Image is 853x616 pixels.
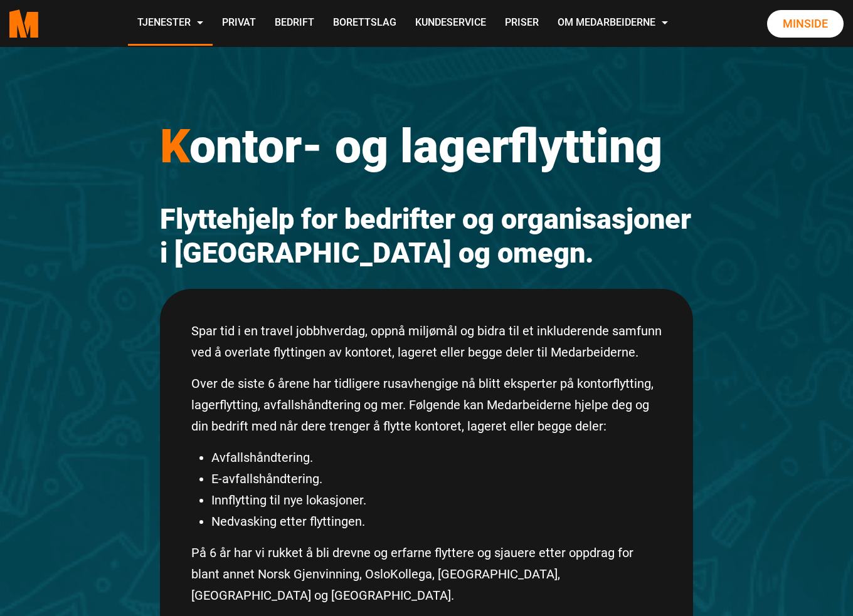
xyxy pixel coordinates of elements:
p: Spar tid i en travel jobbhverdag, oppnå miljømål og bidra til et inkluderende samfunn ved å overl... [191,320,662,363]
a: Priser [495,1,548,46]
li: Avfallshåndtering. [211,447,662,468]
a: Borettslag [324,1,406,46]
a: Privat [213,1,265,46]
span: K [160,118,189,174]
li: Innflytting til nye lokasjoner. [211,489,662,511]
li: E-avfallshåndtering. [211,468,662,489]
a: Tjenester [128,1,213,46]
li: Nedvasking etter flyttingen. [211,511,662,532]
p: Over de siste 6 årene har tidligere rusavhengige nå blitt eksperter på kontorflytting, lagerflytt... [191,373,662,437]
a: Minside [767,10,844,38]
a: Om Medarbeiderne [548,1,677,46]
h1: ontor- og lagerflytting [160,118,693,174]
a: Kundeservice [406,1,495,46]
a: Bedrift [265,1,324,46]
p: På 6 år har vi rukket å bli drevne og erfarne flyttere og sjauere etter oppdrag for blant annet N... [191,542,662,606]
h2: Flyttehjelp for bedrifter og organisasjoner i [GEOGRAPHIC_DATA] og omegn. [160,202,693,270]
